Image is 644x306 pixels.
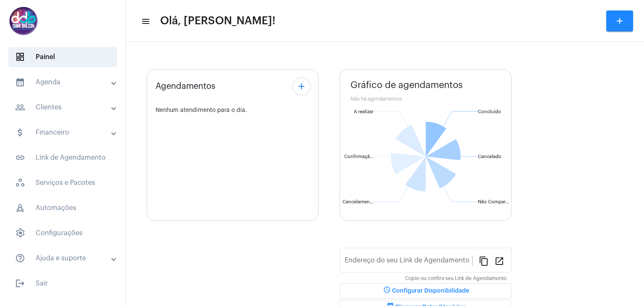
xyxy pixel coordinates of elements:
[5,97,125,117] mat-expansion-panel-header: sidenav iconClientes
[15,52,25,62] span: sidenav icon
[478,109,501,114] text: Concluído
[15,102,112,112] mat-panel-title: Clientes
[382,288,469,294] span: Configurar Disponibilidade
[405,276,506,282] mat-hint: Copie ou confira seu Link de Agendamento
[15,203,25,213] span: sidenav icon
[15,77,25,87] mat-icon: sidenav icon
[479,256,489,266] mat-icon: content_copy
[7,4,40,38] img: 5016df74-caca-6049-816a-988d68c8aa82.png
[615,16,625,26] mat-icon: add
[8,148,117,168] span: Link de Agendamento
[15,77,112,87] mat-panel-title: Agenda
[8,198,117,218] span: Automações
[8,273,117,293] span: Sair
[15,127,112,137] mat-panel-title: Financeiro
[15,228,25,238] span: sidenav icon
[15,278,25,288] mat-icon: sidenav icon
[5,72,125,92] mat-expansion-panel-header: sidenav iconAgenda
[8,223,117,243] span: Configurações
[343,200,374,204] text: Cancelamen...
[296,81,306,91] mat-icon: add
[156,107,310,114] div: Nenhum atendimento para o dia.
[8,173,117,193] span: Serviços e Pacotes
[382,286,392,296] mat-icon: schedule
[478,154,501,159] text: Cancelado
[494,256,504,266] mat-icon: open_in_new
[141,16,149,26] mat-icon: sidenav icon
[160,14,275,28] span: Olá, [PERSON_NAME]!
[354,109,374,114] text: A realizar
[5,122,125,143] mat-expansion-panel-header: sidenav iconFinanceiro
[340,283,512,298] button: Configurar Disponibilidade
[156,82,216,91] span: Agendamentos
[15,102,25,112] mat-icon: sidenav icon
[8,47,117,67] span: Painel
[15,178,25,188] span: sidenav icon
[15,253,25,263] mat-icon: sidenav icon
[15,153,25,163] mat-icon: sidenav icon
[15,253,112,263] mat-panel-title: Ajuda e suporte
[344,154,374,159] text: Confirmaçã...
[15,127,25,137] mat-icon: sidenav icon
[345,258,472,266] input: Link
[478,200,509,204] text: Não Compar...
[5,248,125,268] mat-expansion-panel-header: sidenav iconAjuda e suporte
[351,80,463,90] span: Gráfico de agendamentos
